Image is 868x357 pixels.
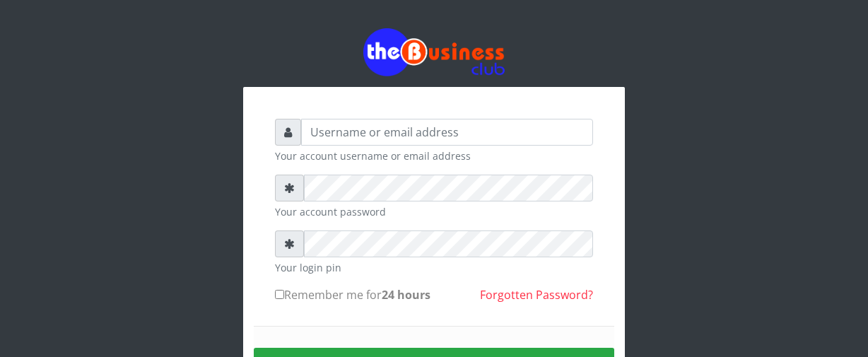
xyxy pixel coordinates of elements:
b: 24 hours [382,287,430,303]
label: Remember me for [275,286,430,303]
a: Forgotten Password? [480,287,593,303]
small: Your login pin [275,260,593,275]
input: Remember me for24 hours [275,290,284,299]
small: Your account username or email address [275,148,593,163]
input: Username or email address [301,119,593,146]
small: Your account password [275,204,593,219]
